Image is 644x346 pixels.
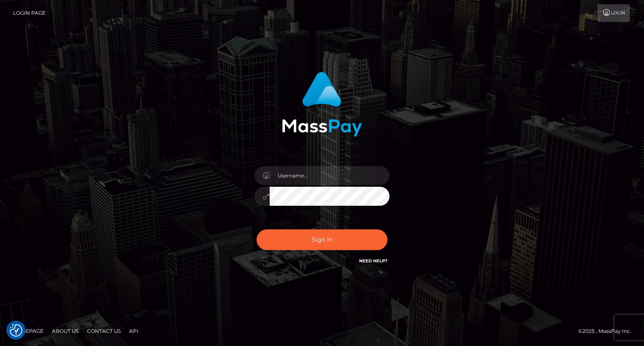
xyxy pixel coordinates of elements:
input: Username... [270,166,390,185]
button: Consent Preferences [10,324,22,337]
a: Login Page [13,4,46,22]
a: Homepage [9,324,47,338]
a: Need Help? [359,258,387,264]
img: MassPay Login [282,72,362,136]
a: About Us [49,324,82,338]
div: © 2025 , MassPay Inc. [578,327,638,336]
button: Sign in [257,229,387,250]
a: Contact Us [84,324,124,338]
img: Revisit consent button [10,324,22,337]
a: Login [598,4,630,22]
a: API [126,324,142,338]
